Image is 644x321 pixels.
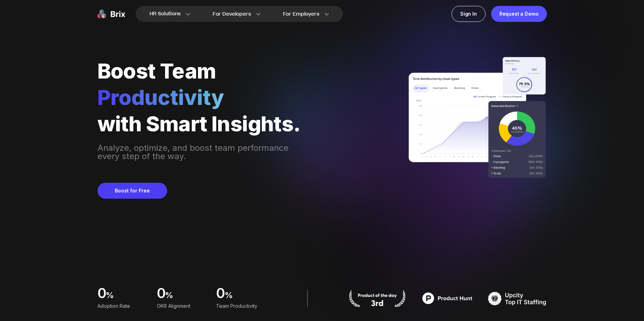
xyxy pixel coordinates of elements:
[157,302,208,310] div: OKR Alignment
[149,8,181,19] span: HR Solutions
[283,10,319,18] span: For Employers
[225,290,233,301] span: %
[452,6,486,22] a: Sign In
[488,290,547,307] img: TOP IT STAFFING
[97,112,302,135] div: with Smart Insights.
[213,10,251,18] span: For Developers
[348,290,407,307] img: product hunt badge
[216,287,224,299] span: 0
[97,287,106,299] span: 0
[418,290,477,307] img: product hunt badge
[97,302,148,310] div: Adoption Rate
[97,85,302,109] div: Productivity
[157,287,165,299] span: 0
[165,290,173,301] span: %
[97,144,302,160] div: Analyze, optimize, and boost team performance every step of the way.
[491,6,547,22] a: Request a Demo
[97,183,167,199] button: Boost for Free
[407,52,547,183] img: performance manager
[216,302,267,310] div: Team Productivity
[97,58,216,83] span: Boost Team
[106,290,114,301] span: %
